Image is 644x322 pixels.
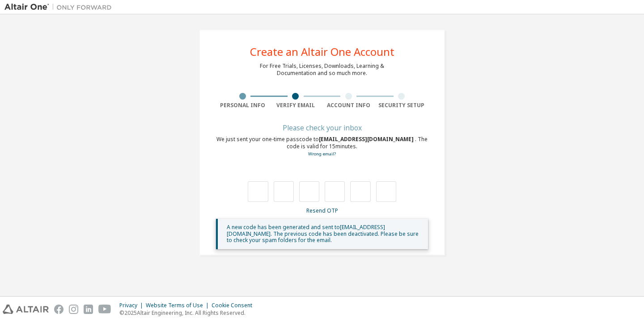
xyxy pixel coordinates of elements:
div: Cookie Consent [212,302,258,309]
p: © 2025 Altair Engineering, Inc. All Rights Reserved. [119,309,258,317]
div: Please check your inbox [216,125,428,130]
img: facebook.svg [54,305,64,314]
div: Personal Info [216,102,269,109]
img: Altair One [4,3,116,12]
a: Resend OTP [306,207,338,214]
img: instagram.svg [69,305,78,314]
div: Create an Altair One Account [250,46,394,57]
div: Website Terms of Use [146,302,212,309]
img: linkedin.svg [84,305,93,314]
img: altair_logo.svg [3,305,49,314]
div: For Free Trials, Licenses, Downloads, Learning & Documentation and so much more. [260,63,384,77]
div: Privacy [119,302,146,309]
div: Verify Email [269,102,322,109]
span: [EMAIL_ADDRESS][DOMAIN_NAME] [319,135,415,143]
span: A new code has been generated and sent to [EMAIL_ADDRESS][DOMAIN_NAME] . The previous code has be... [227,223,419,244]
img: youtube.svg [98,305,111,314]
div: Account Info [322,102,375,109]
a: Go back to the registration form [308,151,336,157]
div: Security Setup [375,102,428,109]
div: We just sent your one-time passcode to . The code is valid for 15 minutes. [216,136,428,158]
